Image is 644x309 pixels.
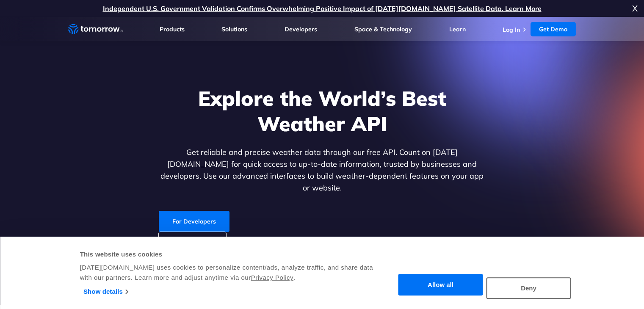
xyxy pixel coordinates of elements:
a: Products [160,25,185,33]
a: Learn [449,25,466,33]
a: For Developers [159,211,229,232]
a: Home link [68,23,123,36]
div: [DATE][DOMAIN_NAME] uses cookies to personalize content/ads, analyze traffic, and share data with... [80,262,374,283]
a: Get Demo [531,22,576,36]
button: Allow all [398,274,483,296]
a: Independent U.S. Government Validation Confirms Overwhelming Positive Impact of [DATE][DOMAIN_NAM... [103,4,542,13]
h1: Explore the World’s Best Weather API [159,86,486,136]
a: Show details [83,285,128,298]
a: Solutions [221,25,247,33]
div: This website uses cookies [80,249,374,259]
button: Deny [486,277,571,299]
a: Log In [503,26,520,33]
p: Get reliable and precise weather data through our free API. Count on [DATE][DOMAIN_NAME] for quic... [159,146,486,194]
a: Privacy Policy [251,274,293,281]
a: Developers [285,25,317,33]
a: Space & Technology [354,25,412,33]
